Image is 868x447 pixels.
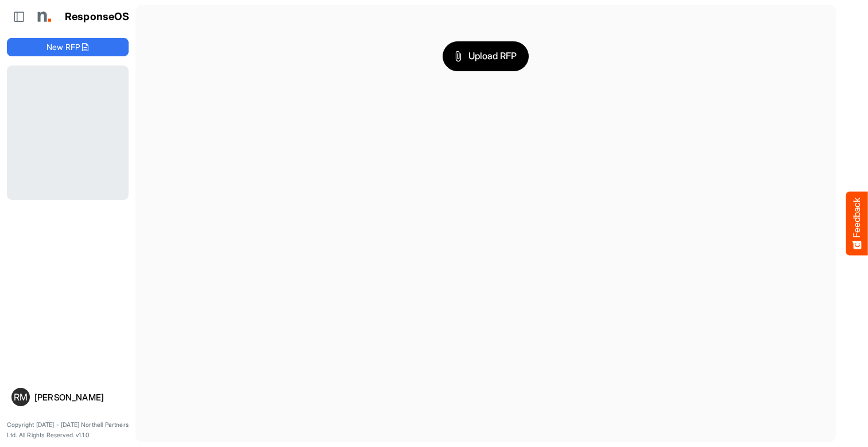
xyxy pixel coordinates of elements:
[455,49,517,64] span: Upload RFP
[34,393,124,402] div: [PERSON_NAME]
[7,65,129,199] div: Loading...
[7,38,129,56] button: New RFP
[14,392,28,402] span: RM
[65,11,130,23] h1: ResponseOS
[32,5,55,28] img: Northell
[443,41,529,71] button: Upload RFP
[7,420,129,440] p: Copyright [DATE] - [DATE] Northell Partners Ltd. All Rights Reserved. v1.1.0
[846,192,868,256] button: Feedback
